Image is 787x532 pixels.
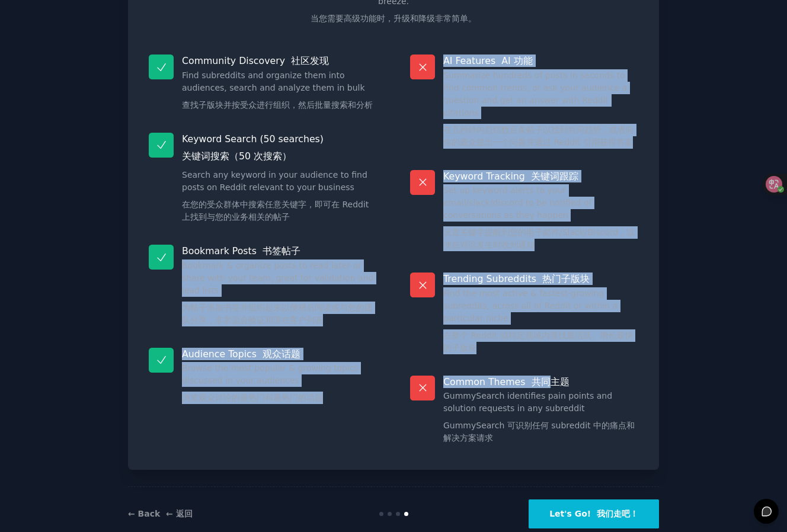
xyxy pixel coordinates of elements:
[182,245,377,257] p: Bookmark Posts
[443,55,638,67] p: AI Features
[182,200,369,222] font: 在您的受众群体中搜索任意关键字，即可在 Reddit 上找到与您的业务相关的帖子
[182,55,377,67] p: Community Discovery
[532,376,570,387] font: 共同主题
[443,287,638,359] dd: Find the most active & fastest-growing subreddits, across all of Reddit or within a particular niche
[182,348,377,360] p: Audience Topics
[182,150,292,162] font: 关键词搜索（50 次搜索）
[263,245,300,257] font: 书签帖子
[597,509,638,518] font: 我们走吧！
[531,171,578,182] font: 关键词跟踪
[443,273,638,285] p: Trending Subreddits
[263,348,300,360] font: 观众话题
[501,55,532,66] font: AI 功能
[443,376,638,388] p: Common Themes
[182,303,373,325] font: 为帖子添加书签并组织起来以便稍后阅读或与您的团队分享，非常适合验证和潜在客户列表
[291,55,329,66] font: 社区发现
[182,133,377,167] p: Keyword Search (50 searches)
[182,69,377,116] dd: Find subreddits and organize them into audiences, search and analyze them in bulk
[529,499,659,528] button: Let's Go! 我们走吧！
[182,362,377,409] dd: Browse the most popular & growing topics discussed in your audiences
[311,14,476,23] font: 当您需要高级功能时，升级和降级非常简单。
[182,169,377,228] dd: Search any keyword in your audience to find posts on Reddit relevant to your business
[182,100,373,110] font: 查找子版块并按受众进行组织，然后批量搜索和分析
[443,331,633,352] font: 在整个 Reddit 或特定领域内查找最活跃、增长最快的子版块
[443,125,634,147] font: 在几秒钟内总结数百条帖子以找到共同趋势，或者向你的观众提出一个问题并通过 Reddit 引用获得答案
[128,509,193,518] a: ← Back ← 返回
[443,184,638,256] dd: Set up keyword alerts to your email/slack/discord to be notified of conversations as they happen
[166,509,193,518] font: ← 返回
[443,390,638,449] dd: GummySearch identifies pain points and solution requests in any subreddit
[443,227,635,249] font: 设置关键字提醒到您的电子邮件/Slack/Discord，以便在对话发生时收到通知
[542,273,590,284] font: 热门子版块
[443,421,635,443] font: GummySearch 可识别任何 subreddit 中的痛点和解决方案请求
[443,170,638,182] p: Keyword Tracking
[182,393,323,402] font: 浏览观众讨论的最热门和最热门的话题
[443,69,638,153] dd: Summarize hundreds of posts in seconds to find common trends, or ask your audience a question and...
[182,259,377,331] dd: Bookmark & organize posts to read later or share with your team, great for validation and lead lists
